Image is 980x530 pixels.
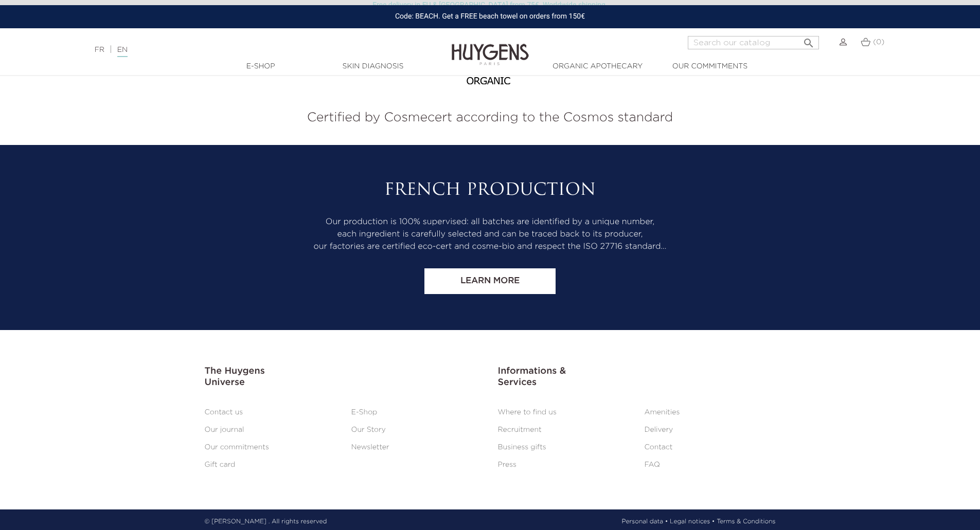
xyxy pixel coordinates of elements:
[117,46,128,57] a: EN
[351,426,386,433] a: Our Story
[546,61,649,72] a: Organic Apothecary
[688,36,819,49] input: Search
[90,44,401,56] div: |
[873,39,884,46] span: (0)
[205,444,269,451] a: Our commitments
[424,268,556,294] a: Learn more
[670,517,715,526] a: Legal notices •
[803,34,815,46] i: 
[351,444,389,451] a: Newsletter
[658,61,761,72] a: Our commitments
[205,181,776,200] h2: French production
[205,216,776,228] p: Our production is 100% supervised: all batches are identified by a unique number,
[498,426,542,433] a: Recruitment
[498,461,517,468] a: Press
[622,517,668,526] a: Personal data •
[498,409,557,416] a: Where to find us
[8,108,972,127] p: Certified by Cosmecert according to the Cosmos standard
[205,366,483,388] h3: The Huygens Universe
[205,426,244,433] a: Our journal
[498,444,546,451] a: Business gifts
[322,61,424,72] a: Skin Diagnosis
[205,228,776,241] p: each ingredient is carefully selected and can be traced back to its producer,
[498,366,776,388] h3: Informations & Services
[95,46,104,53] a: FR
[799,33,818,47] button: 
[205,461,236,468] a: Gift card
[717,517,775,526] a: Terms & Conditions
[645,461,660,468] a: FAQ
[205,409,243,416] a: Contact us
[351,409,378,416] a: E-Shop
[205,517,327,526] p: © [PERSON_NAME] . All rights reserved
[645,409,680,416] a: Amenities
[205,241,776,253] p: our factories are certified eco-cert and cosme-bio and respect the ISO 27716 standard…
[645,444,673,451] a: Contact
[452,27,529,67] img: Huygens
[209,61,312,72] a: E-Shop
[645,426,673,433] a: Delivery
